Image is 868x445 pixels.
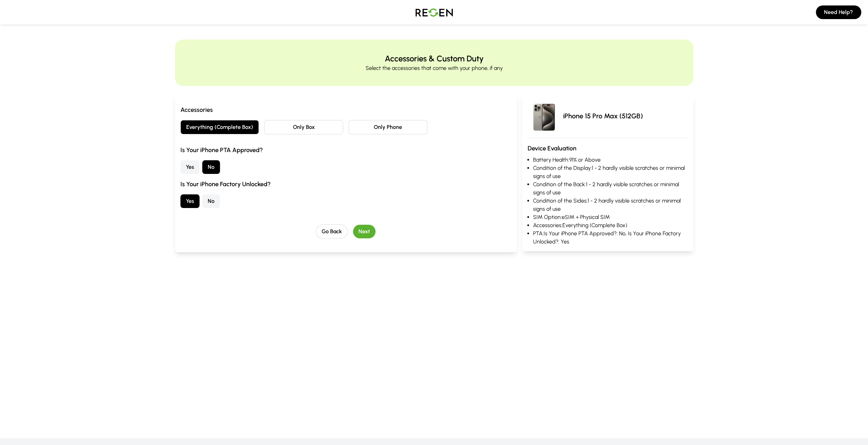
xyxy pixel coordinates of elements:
[349,120,427,134] button: Only Phone
[410,3,458,22] img: Logo
[533,197,688,213] li: Condition of the Sides: 1 - 2 hardly visible scratches or minimal signs of use
[366,64,503,72] p: Select the accessories that come with your phone, if any
[264,120,343,134] button: Only Box
[353,225,376,238] button: Next
[533,180,688,197] li: Condition of the Back: 1 - 2 hardly visible scratches or minimal signs of use
[180,179,512,189] h3: Is Your iPhone Factory Unlocked?
[180,105,512,115] h3: Accessories
[533,156,688,164] li: Battery Health: 91% or Above
[202,160,220,174] button: No
[533,229,688,246] li: PTA: Is Your iPhone PTA Approved?: No, Is Your iPhone Factory Unlocked?: Yes
[563,111,643,121] p: iPhone 15 Pro Max (512GB)
[533,164,688,180] li: Condition of the Display: 1 - 2 hardly visible scratches or minimal signs of use
[180,145,512,155] h3: Is Your iPhone PTA Approved?
[533,221,688,229] li: Accessories: Everything (Complete Box)
[533,213,688,221] li: SIM Option: eSIM + Physical SIM
[816,5,861,19] button: Need Help?
[180,194,200,208] button: Yes
[316,224,348,239] button: Go Back
[180,120,259,134] button: Everything (Complete Box)
[202,194,220,208] button: No
[528,100,560,132] img: iPhone 15 Pro Max
[385,53,484,64] h2: Accessories & Custom Duty
[180,160,200,174] button: Yes
[528,144,688,153] h3: Device Evaluation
